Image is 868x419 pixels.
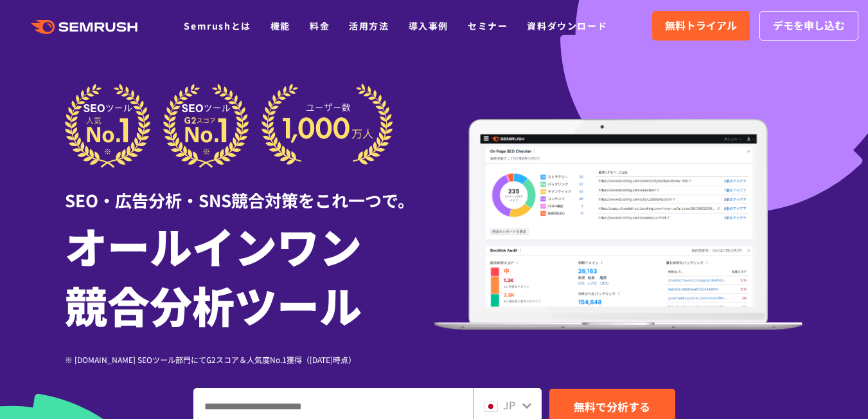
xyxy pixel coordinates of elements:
[65,353,434,366] div: ※ [DOMAIN_NAME] SEOツール部門にてG2スコア＆人気度No.1獲得（[DATE]時点）
[652,11,750,41] a: 無料トライアル
[468,19,508,32] a: セミナー
[65,168,434,212] div: SEO・広告分析・SNS競合対策をこれ一つで。
[310,19,330,32] a: 料金
[773,17,845,34] span: デモを申し込む
[65,216,434,334] h1: オールインワン 競合分析ツール
[409,19,448,32] a: 導入事例
[503,397,515,413] span: JP
[527,19,607,32] a: 資料ダウンロード
[184,19,251,32] a: Semrushとは
[349,19,389,32] a: 活用方法
[759,11,858,41] a: デモを申し込む
[574,398,650,414] span: 無料で分析する
[270,19,290,32] a: 機能
[665,17,737,34] span: 無料トライアル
